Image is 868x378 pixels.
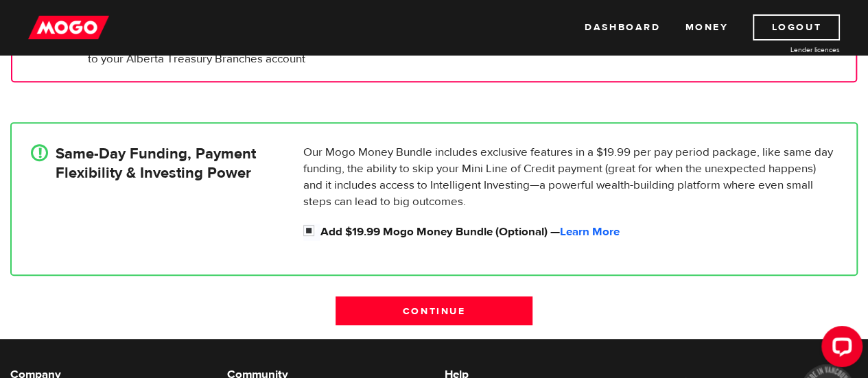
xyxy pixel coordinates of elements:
[56,144,256,182] h4: Same-Day Funding, Payment Flexibility & Investing Power
[303,144,837,210] p: Our Mogo Money Bundle includes exclusive features in a $19.99 per pay period package, like same d...
[28,14,109,40] img: mogo_logo-11ee424be714fa7cbb0f0f49df9e16ec.png
[31,144,48,161] div: !
[88,51,305,67] span: to your Alberta Treasury Branches account
[320,224,837,240] label: Add $19.99 Mogo Money Bundle (Optional) —
[336,296,532,325] input: Continue
[585,14,660,40] a: Dashboard
[560,224,620,239] a: Learn More
[685,14,728,40] a: Money
[737,45,840,55] a: Lender licences
[303,224,320,241] input: Add $19.99 Mogo Money Bundle (Optional) &mdash; <a id="loan_application_mini_bundle_learn_more" h...
[810,320,868,378] iframe: LiveChat chat widget
[753,14,840,40] a: Logout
